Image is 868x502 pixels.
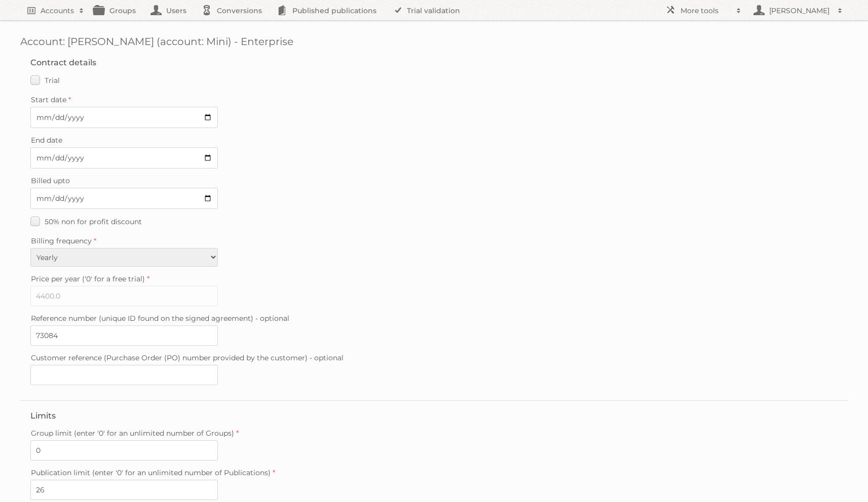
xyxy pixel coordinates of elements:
[41,6,74,16] h2: Accounts
[767,6,833,16] h2: [PERSON_NAME]
[30,58,96,67] legend: Contract details
[31,468,271,477] span: Publication limit (enter '0' for an unlimited number of Publications)
[31,95,66,104] span: Start date
[20,35,848,48] h1: Account: [PERSON_NAME] (account: Mini) - Enterprise
[31,353,344,362] span: Customer reference (Purchase Order (PO) number provided by the customer) - optional
[681,6,731,16] h2: More tools
[30,411,56,421] legend: Limits
[31,236,92,245] span: Billing frequency
[31,176,70,185] span: Billed upto
[31,136,62,145] span: End date
[45,217,142,226] span: 50% non for profit discount
[31,314,289,323] span: Reference number (unique ID found on the signed agreement) - optional
[31,429,234,438] span: Group limit (enter '0' for an unlimited number of Groups)
[45,76,60,85] span: Trial
[31,274,145,283] span: Price per year ('0' for a free trial)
